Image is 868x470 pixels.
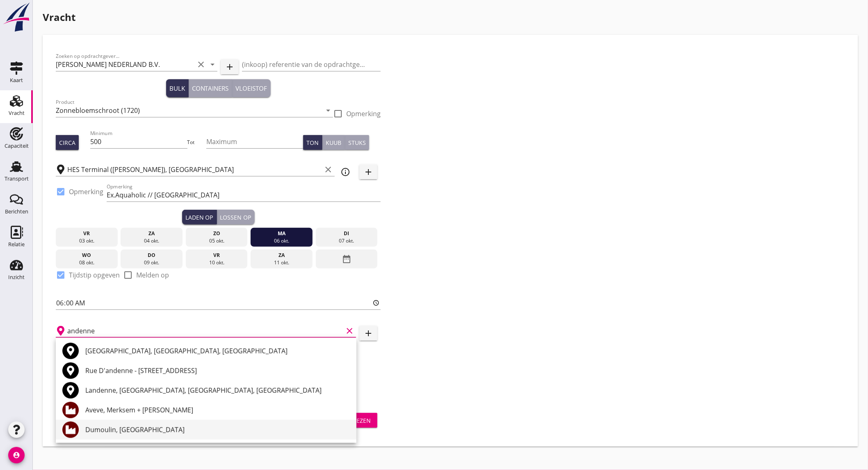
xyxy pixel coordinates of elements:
button: Bulk [166,79,189,97]
input: Zoeken op opdrachtgever... [56,58,194,71]
label: Melden op [136,271,169,279]
div: Circa [59,138,75,147]
div: Tot [187,139,206,146]
button: Lossen op [217,210,255,225]
div: 09 okt. [123,259,180,266]
button: Stuks [345,135,369,150]
i: info_outline [340,167,350,177]
div: 04 okt. [123,237,180,245]
div: Lossen op [220,213,251,222]
button: Laden op [182,210,217,225]
i: add [363,328,373,338]
div: Bulk [169,84,185,93]
div: 06 okt. [253,237,311,245]
h1: Vracht [43,10,858,25]
div: Containers [192,84,229,93]
i: date_range [342,252,352,266]
input: Losplaats [67,324,343,337]
button: Containers [189,79,233,97]
div: Laden op [185,213,213,222]
div: Vloeistof [236,84,267,93]
input: (inkoop) referentie van de opdrachtgever [242,58,381,71]
button: Vloeistof [233,79,271,97]
div: 11 okt. [253,259,311,266]
div: do [123,252,180,259]
div: vr [58,230,116,237]
div: za [253,252,311,259]
img: logo-small.a267ee39.svg [2,2,31,32]
div: Transport [5,176,29,181]
div: Ton [306,138,319,147]
div: Kaart [10,78,23,83]
i: account_circle [8,447,25,463]
div: Dumoulin, [GEOGRAPHIC_DATA] [85,425,350,435]
button: Kuub [322,135,345,150]
i: clear [345,326,354,336]
button: Circa [56,135,79,150]
i: clear [196,60,206,69]
input: Laadplaats [67,163,322,176]
div: vr [188,252,246,259]
label: Opmerking [69,188,103,196]
div: 03 okt. [58,237,116,245]
div: Inzicht [8,275,25,280]
div: [GEOGRAPHIC_DATA], [GEOGRAPHIC_DATA], [GEOGRAPHIC_DATA] [85,346,350,356]
div: Rue D'andenne - [STREET_ADDRESS] [85,366,350,376]
input: Opmerking [107,188,381,202]
div: Berichten [5,209,28,214]
i: arrow_drop_down [208,60,217,69]
input: Maximum [206,135,303,148]
div: Stuks [348,138,366,147]
div: ma [253,230,311,237]
div: 10 okt. [188,259,246,266]
div: Capaciteit [5,143,29,149]
div: Landenne, [GEOGRAPHIC_DATA], [GEOGRAPHIC_DATA], [GEOGRAPHIC_DATA] [85,385,350,395]
div: 07 okt. [318,237,376,245]
label: Opmerking [346,110,381,118]
input: Product [56,104,322,117]
i: clear [323,165,333,174]
div: Relatie [8,242,25,247]
i: add [225,62,235,72]
div: di [318,230,376,237]
div: Kuub [326,138,341,147]
div: za [123,230,180,237]
div: zo [188,230,246,237]
i: add [363,167,373,177]
button: Ton [303,135,322,150]
i: arrow_drop_down [323,105,333,115]
div: Vracht [9,110,25,116]
div: 08 okt. [58,259,116,266]
div: Aveve, Merksem + [PERSON_NAME] [85,405,350,415]
div: wo [58,252,116,259]
div: 05 okt. [188,237,246,245]
input: Minimum [90,135,187,148]
label: Tijdstip opgeven [69,271,120,279]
